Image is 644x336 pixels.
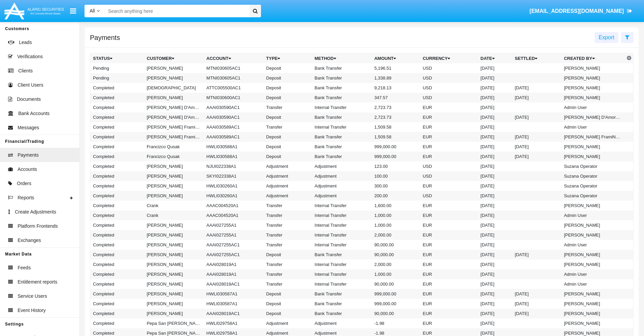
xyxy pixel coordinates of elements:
[18,166,37,173] span: Accounts
[372,142,420,152] td: 999,000.00
[561,53,625,64] th: Created By
[478,83,512,93] td: [DATE]
[372,53,420,64] th: Amount
[312,93,372,103] td: Bank Transfer
[512,93,561,103] td: [DATE]
[312,299,372,309] td: Bank Transfer
[478,142,512,152] td: [DATE]
[478,240,512,250] td: [DATE]
[144,191,204,201] td: [PERSON_NAME]
[144,240,204,250] td: [PERSON_NAME]
[90,309,144,318] td: Completed
[561,279,625,289] td: Admin User
[372,73,420,83] td: 1,338.89
[372,122,420,132] td: 1,509.58
[144,83,204,93] td: [DEMOGRAPHIC_DATA]
[263,181,312,191] td: Adjustment
[3,1,65,21] img: Logo image
[561,299,625,309] td: [PERSON_NAME]
[372,240,420,250] td: 90,000.00
[144,171,204,181] td: [PERSON_NAME]
[478,181,512,191] td: [DATE]
[263,299,312,309] td: Deposit
[144,152,204,161] td: Francizco Qusak
[312,191,372,201] td: Adjustment
[312,112,372,122] td: Bank Transfer
[312,230,372,240] td: Internal Transfer
[263,53,312,64] th: Type
[561,142,625,152] td: [PERSON_NAME]
[263,83,312,93] td: Deposit
[312,309,372,318] td: Bank Transfer
[204,53,264,64] th: Account
[312,161,372,171] td: Adjustment
[105,5,247,17] input: Search
[561,210,625,220] td: Admin User
[263,260,312,269] td: Transfer
[144,279,204,289] td: [PERSON_NAME]
[420,53,478,64] th: Currency
[561,260,625,269] td: [PERSON_NAME]
[90,230,144,240] td: Completed
[90,53,144,64] th: Status
[372,93,420,103] td: 347.57
[204,250,264,260] td: AAAI027255AC1
[144,260,204,269] td: [PERSON_NAME]
[312,63,372,73] td: Bank Transfer
[372,318,420,328] td: -1.98
[372,112,420,122] td: 2,723.73
[204,161,264,171] td: NJUI022338A1
[144,299,204,309] td: [PERSON_NAME]
[312,152,372,161] td: Bank Transfer
[90,220,144,230] td: Completed
[561,132,625,142] td: [PERSON_NAME] FramiNotEnoughMoney
[372,260,420,269] td: 2,000.00
[561,220,625,230] td: [PERSON_NAME]
[204,191,264,201] td: HWLI030260A1
[420,73,478,83] td: USD
[478,220,512,230] td: [DATE]
[90,318,144,328] td: Completed
[263,122,312,132] td: Transfer
[478,132,512,142] td: [DATE]
[263,318,312,328] td: Adjustment
[561,269,625,279] td: Admin User
[204,210,264,220] td: AAAC004520A1
[420,103,478,112] td: EUR
[372,132,420,142] td: 1,509.58
[512,250,561,260] td: [DATE]
[204,230,264,240] td: AAAI027255A1
[478,152,512,161] td: [DATE]
[204,132,264,142] td: AAAI030589AC1
[420,230,478,240] td: EUR
[372,230,420,240] td: 2,000.00
[561,161,625,171] td: Suzana Operator
[561,152,625,161] td: [PERSON_NAME]
[420,142,478,152] td: EUR
[90,299,144,309] td: Completed
[263,132,312,142] td: Deposit
[420,83,478,93] td: USD
[478,122,512,132] td: [DATE]
[420,220,478,230] td: EUR
[90,269,144,279] td: Completed
[512,53,561,64] th: Settled
[312,103,372,112] td: Internal Transfer
[512,152,561,161] td: [DATE]
[372,63,420,73] td: 5,196.51
[15,208,56,216] span: Create Adjustments
[420,201,478,210] td: EUR
[420,112,478,122] td: EUR
[204,63,264,73] td: MTNI030605AC1
[144,103,204,112] td: [PERSON_NAME] D'AmoreSufficientFunds
[478,318,512,328] td: [DATE]
[263,289,312,299] td: Deposit
[18,124,39,131] span: Messages
[263,63,312,73] td: Deposit
[312,240,372,250] td: Internal Transfer
[372,220,420,230] td: 1,000.00
[420,132,478,142] td: EUR
[204,171,264,181] td: SKYI022338A1
[18,82,43,89] span: Client Users
[478,299,512,309] td: [DATE]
